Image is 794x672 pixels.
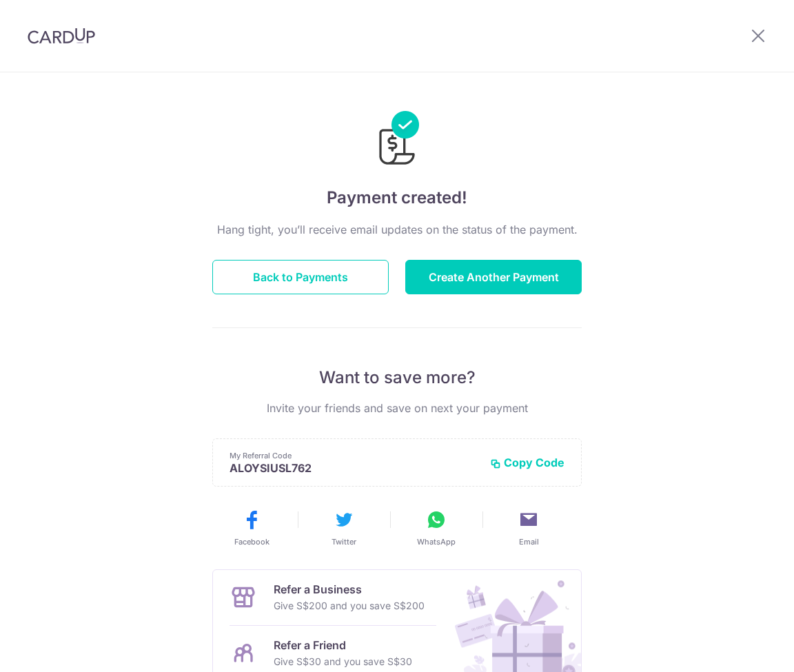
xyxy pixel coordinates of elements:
button: Facebook [211,509,292,547]
img: CardUp [28,28,95,44]
span: Facebook [234,536,269,547]
span: WhatsApp [417,536,456,547]
p: ALOYSIUSL762 [230,461,479,475]
p: Want to save more? [212,367,582,389]
button: Create Another Payment [405,260,582,294]
span: Email [519,536,539,547]
p: Refer a Business [274,581,425,598]
button: Copy Code [490,456,564,469]
p: Hang tight, you’ll receive email updates on the status of the payment. [212,221,582,238]
p: Invite your friends and save on next your payment [212,400,582,416]
h4: Payment created! [212,185,582,210]
button: Back to Payments [212,260,389,294]
p: Give S$30 and you save S$30 [274,653,412,670]
span: Twitter [332,536,356,547]
p: Give S$200 and you save S$200 [274,598,425,614]
button: WhatsApp [396,509,477,547]
img: Payments [375,111,419,169]
button: Email [488,509,569,547]
p: Refer a Friend [274,637,412,653]
button: Twitter [303,509,385,547]
p: My Referral Code [230,450,479,461]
